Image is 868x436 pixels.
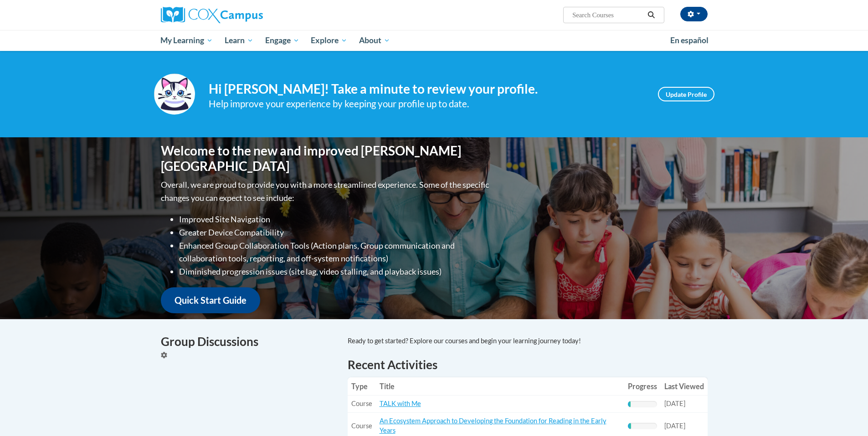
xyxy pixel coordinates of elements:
a: Cox Campus [161,7,334,23]
div: Progress, % [628,423,631,429]
span: En español [670,35,709,45]
a: My Learning [155,30,219,51]
img: Cox Campus [161,7,263,23]
th: Last Viewed [661,377,708,396]
a: Update Profile [658,87,714,101]
div: Main menu [147,30,721,51]
a: Engage [259,30,305,51]
span: Course [351,400,372,407]
span: Explore [311,35,347,46]
p: Overall, we are proud to provide you with a more streamlined experience. Some of the specific cha... [161,178,491,205]
span: My Learning [160,35,213,46]
a: Learn [219,30,259,51]
li: Greater Device Compatibility [179,226,491,239]
button: Search [644,10,658,20]
div: Help improve your experience by keeping your profile up to date. [209,96,644,111]
a: En español [664,31,714,50]
button: Account Settings [680,7,708,21]
li: Improved Site Navigation [179,213,491,226]
input: Search Courses [571,10,644,20]
h1: Welcome to the new and improved [PERSON_NAME][GEOGRAPHIC_DATA] [161,143,491,174]
div: Progress, % [628,401,631,407]
th: Type [348,377,376,396]
span: [DATE] [664,422,685,430]
h4: Hi [PERSON_NAME]! Take a minute to review your profile. [209,81,644,97]
th: Title [376,377,624,396]
h4: Group Discussions [161,333,334,351]
span: Learn [225,35,253,46]
a: Quick Start Guide [161,287,260,313]
a: TALK with Me [380,400,421,407]
a: About [353,30,396,51]
a: An Ecosystem Approach to Developing the Foundation for Reading in the Early Years [380,417,606,434]
img: Profile Image [154,74,195,115]
li: Enhanced Group Collaboration Tools (Action plans, Group communication and collaboration tools, re... [179,239,491,266]
li: Diminished progression issues (site lag, video stalling, and playback issues) [179,265,491,278]
th: Progress [624,377,661,396]
h1: Recent Activities [348,356,708,373]
span: About [359,35,390,46]
span: [DATE] [664,400,685,407]
a: Explore [305,30,353,51]
span: Course [351,422,372,430]
span: Engage [265,35,299,46]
